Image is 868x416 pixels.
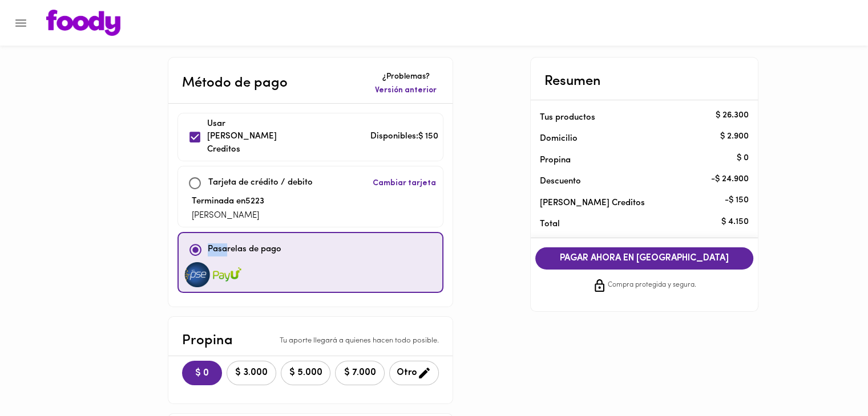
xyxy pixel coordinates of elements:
p: Tu aporte llegará a quienes hacen todo posible. [280,336,439,346]
p: Tarjeta de crédito / debito [208,177,313,190]
button: Menu [7,9,35,37]
span: Versión anterior [375,85,437,96]
p: [PERSON_NAME] [192,210,264,223]
span: Compra protegida y segura. [608,280,696,291]
p: Disponibles: $ 150 [370,130,438,144]
button: $ 7.000 [335,361,385,385]
img: visa [183,262,212,287]
p: [PERSON_NAME] Creditos [540,197,730,209]
img: visa [213,262,241,287]
span: $ 5.000 [288,368,323,378]
p: Usar [PERSON_NAME] Creditos [207,118,285,157]
p: Propina [540,154,730,166]
p: - $ 24.900 [711,173,749,185]
button: Cambiar tarjeta [370,171,438,195]
iframe: Messagebird Livechat Widget [802,350,857,405]
button: Otro [389,361,439,385]
p: Pasarelas de pago [208,243,281,256]
p: $ 2.900 [720,130,749,142]
p: $ 26.300 [716,109,749,121]
p: $ 4.150 [721,216,749,228]
img: logo.png [46,10,120,36]
span: $ 7.000 [342,368,377,378]
p: $ 0 [737,152,749,164]
span: Cambiar tarjeta [373,178,436,189]
button: $ 5.000 [281,361,330,385]
span: Otro [397,366,431,380]
button: $ 3.000 [227,361,276,385]
p: Domicilio [540,133,578,145]
p: Resumen [544,71,601,92]
p: Tus productos [540,112,730,124]
p: ¿Problemas? [373,71,439,83]
button: Versión anterior [373,83,439,99]
p: - $ 150 [725,195,749,207]
span: $ 0 [191,368,213,379]
p: Propina [182,331,233,351]
p: Descuento [540,176,581,187]
button: $ 0 [182,361,222,385]
p: Método de pago [182,73,288,93]
span: PAGAR AHORA EN [GEOGRAPHIC_DATA] [547,253,742,264]
p: Terminada en 5223 [192,195,264,209]
span: $ 3.000 [234,368,269,378]
button: PAGAR AHORA EN [GEOGRAPHIC_DATA] [535,247,753,270]
p: Total [540,218,730,230]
